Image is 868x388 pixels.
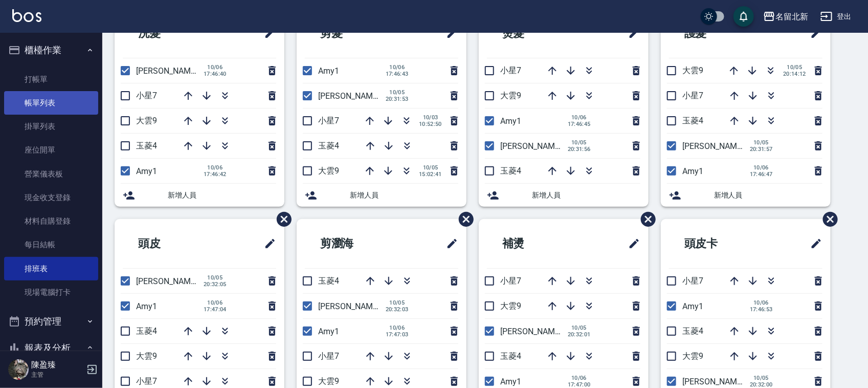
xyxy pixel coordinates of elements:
[136,166,157,176] span: Amy1
[136,116,157,125] span: 大雲9
[750,139,773,146] span: 10/05
[500,141,566,151] span: [PERSON_NAME]2
[318,66,339,76] span: Amy1
[750,381,773,388] span: 20:32:00
[12,9,41,22] img: Logo
[258,231,276,256] span: 修改班表的標題
[733,6,754,27] button: save
[568,375,591,381] span: 10/06
[804,21,822,46] span: 修改班表的標題
[783,64,806,71] span: 10/05
[136,276,202,286] span: [PERSON_NAME]2
[532,190,640,201] span: 新增人員
[682,377,748,386] span: [PERSON_NAME]2
[386,64,409,71] span: 10/06
[500,276,521,286] span: 小星7
[714,190,822,201] span: 新增人員
[479,184,649,207] div: 新增人員
[440,21,458,46] span: 修改班表的標題
[419,171,442,178] span: 15:02:41
[661,184,831,207] div: 新增人員
[258,21,276,46] span: 修改班表的標題
[783,71,806,77] span: 20:14:12
[318,376,339,386] span: 大雲9
[419,121,442,127] span: 10:52:50
[305,15,399,52] h2: 剪髮
[318,276,339,286] span: 玉菱4
[500,301,521,311] span: 大雲9
[682,301,703,311] span: Amy1
[204,274,227,281] span: 10/05
[682,141,748,151] span: [PERSON_NAME]2
[669,15,763,52] h2: 護髮
[568,381,591,388] span: 17:47:00
[350,190,458,201] span: 新增人員
[386,89,409,96] span: 10/05
[305,225,405,262] h2: 剪瀏海
[115,184,284,207] div: 新增人員
[4,138,98,162] a: 座位開單
[622,21,640,46] span: 修改班表的標題
[633,204,657,234] span: 刪除班表
[568,114,591,121] span: 10/06
[815,204,839,234] span: 刪除班表
[4,209,98,233] a: 材料自購登錄
[4,162,98,186] a: 營業儀表板
[500,91,521,100] span: 大雲9
[204,171,227,178] span: 17:46:42
[487,15,581,52] h2: 燙髮
[4,308,98,335] button: 預約管理
[750,146,773,153] span: 20:31:57
[8,359,29,380] img: Person
[568,331,591,338] span: 20:32:01
[4,91,98,115] a: 帳單列表
[622,231,640,256] span: 修改班表的標題
[759,6,812,27] button: 名留北新
[682,116,703,125] span: 玉菱4
[568,325,591,331] span: 10/05
[318,351,339,361] span: 小星7
[204,306,227,313] span: 17:47:04
[500,66,521,75] span: 小星7
[4,281,98,304] a: 現場電腦打卡
[204,64,227,71] span: 10/06
[4,115,98,138] a: 掛單列表
[168,190,276,201] span: 新增人員
[568,121,591,127] span: 17:46:45
[682,351,703,361] span: 大雲9
[123,15,217,52] h2: 洗髮
[318,141,339,150] span: 玉菱4
[4,68,98,91] a: 打帳單
[750,164,773,171] span: 10/06
[682,66,703,75] span: 大雲9
[204,281,227,288] span: 20:32:05
[775,10,808,23] div: 名留北新
[750,306,773,313] span: 17:46:53
[419,164,442,171] span: 10/05
[568,139,591,146] span: 10/05
[386,96,409,102] span: 20:31:53
[386,299,409,306] span: 10/05
[136,301,157,311] span: Amy1
[204,299,227,306] span: 10/06
[682,326,703,336] span: 玉菱4
[4,335,98,361] button: 報表及分析
[318,91,384,101] span: [PERSON_NAME]2
[4,233,98,256] a: 每日結帳
[204,71,227,77] span: 17:46:40
[500,116,521,126] span: Amy1
[816,7,856,26] button: 登出
[4,37,98,63] button: 櫃檯作業
[297,184,466,207] div: 新增人員
[487,225,581,262] h2: 補燙
[4,186,98,209] a: 現金收支登錄
[804,231,822,256] span: 修改班表的標題
[136,326,157,336] span: 玉菱4
[386,331,409,338] span: 17:47:03
[682,276,703,286] span: 小星7
[750,375,773,381] span: 10/05
[204,164,227,171] span: 10/06
[500,351,521,361] span: 玉菱4
[318,327,339,336] span: Amy1
[318,301,384,311] span: [PERSON_NAME]2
